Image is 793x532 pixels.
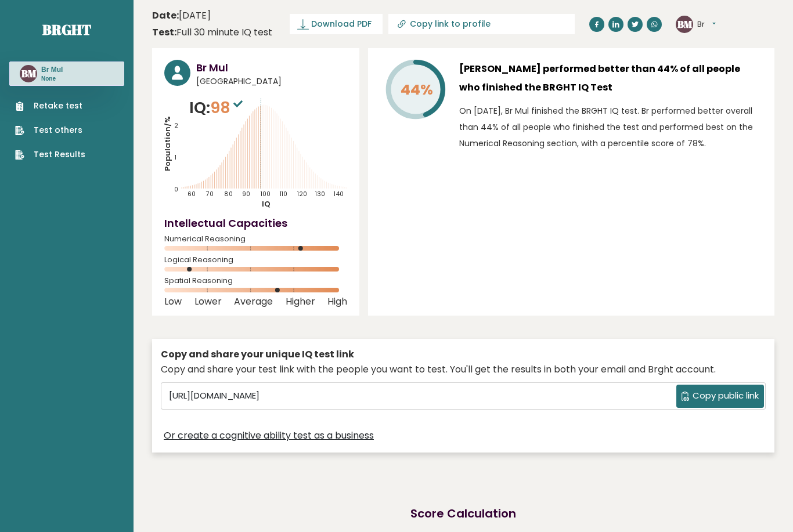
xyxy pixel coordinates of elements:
tspan: 60 [188,190,196,198]
a: Brght [42,20,91,39]
p: On [DATE], Br Mul finished the BRGHT IQ test. Br performed better overall than 44% of all people ... [459,103,762,151]
span: High [327,299,347,304]
tspan: 130 [315,190,325,198]
tspan: 44% [401,79,433,100]
text: BM [677,17,693,30]
tspan: 80 [224,190,233,198]
a: Test others [15,124,85,136]
tspan: 100 [260,190,271,198]
span: Download PDF [311,18,372,30]
tspan: 1 [174,153,176,162]
span: Lower [194,299,222,304]
div: Copy and share your test link with the people you want to test. You'll get the results in both yo... [161,363,766,377]
a: Test Results [15,149,85,161]
h4: Intellectual Capacities [164,215,347,231]
text: BM [21,67,37,80]
span: Logical Reasoning [164,258,347,262]
div: Full 30 minute IQ test [152,26,272,39]
b: Test: [152,26,176,39]
span: Numerical Reasoning [164,237,347,241]
tspan: 90 [242,190,250,198]
span: Low [164,299,182,304]
h2: Score Calculation [410,505,516,522]
button: Copy public link [676,385,764,408]
tspan: 140 [333,190,344,198]
tspan: 0 [174,185,178,194]
span: Copy public link [693,389,759,403]
a: Or create a cognitive ability test as a business [164,429,374,443]
tspan: 70 [206,190,214,198]
a: Retake test [15,100,85,112]
h3: [PERSON_NAME] performed better than 44% of all people who finished the BRGHT IQ Test [459,60,762,97]
span: Spatial Reasoning [164,278,347,283]
time: [DATE] [152,9,211,23]
tspan: 110 [279,190,287,198]
a: Download PDF [290,14,383,34]
p: None [41,75,63,83]
h3: Br Mul [41,65,63,74]
p: IQ: [189,96,246,120]
div: Copy and share your unique IQ test link [161,348,766,361]
b: Date: [152,9,179,22]
tspan: 2 [174,122,178,131]
span: Higher [286,299,315,304]
span: 98 [210,97,246,118]
button: Br [697,19,716,30]
tspan: IQ [262,198,271,209]
tspan: 120 [297,190,307,198]
span: Average [234,299,273,304]
span: [GEOGRAPHIC_DATA] [196,75,347,88]
tspan: Population/% [162,116,173,171]
h3: Br Mul [196,60,347,75]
